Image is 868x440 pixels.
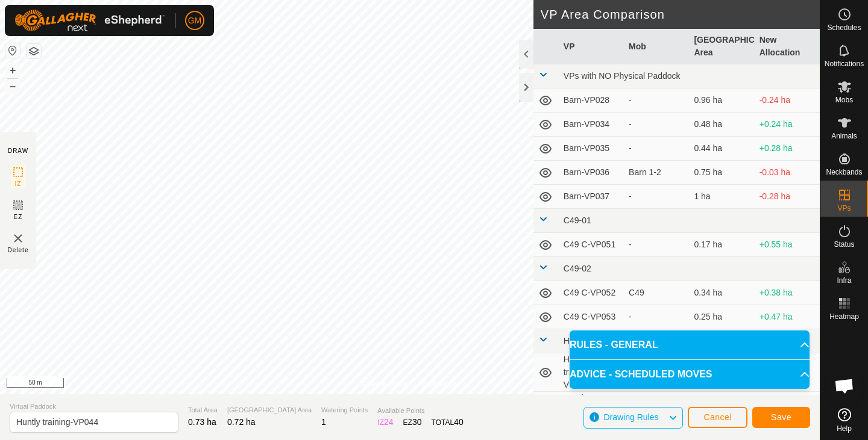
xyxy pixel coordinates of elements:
[27,44,41,58] button: Map Layers
[752,407,810,428] button: Save
[559,353,624,392] td: Huntly training-VP037
[570,367,712,382] span: ADVICE - SCHEDULED MOVES
[541,7,820,22] h2: VP Area Comparison
[559,305,624,329] td: C49 C-VP053
[432,416,464,429] div: TOTAL
[689,161,754,185] td: 0.75 ha
[629,166,684,179] div: Barn 1-2
[10,401,178,412] span: Virtual Paddock
[755,161,820,185] td: -0.03 ha
[559,161,624,185] td: Barn-VP036
[825,60,864,67] span: Notifications
[559,113,624,137] td: Barn-VP034
[559,29,624,64] th: VP
[5,63,20,78] button: +
[827,24,861,31] span: Schedules
[14,10,165,31] img: Gallagher Logo
[14,212,23,222] span: EZ
[559,88,624,113] td: Barn-VP028
[559,137,624,161] td: Barn-VP035
[422,379,458,389] a: Contact Us
[403,416,422,429] div: EZ
[755,185,820,209] td: -0.28 ha
[188,417,216,427] span: 0.73 ha
[377,416,393,429] div: IZ
[689,392,754,430] td: 1.52 ha
[564,264,591,273] span: C49-02
[570,338,658,352] span: RULES - GENERAL
[688,407,747,428] button: Cancel
[559,281,624,305] td: C49 C-VP052
[188,14,202,27] span: GM
[564,215,591,225] span: C49-01
[837,205,851,212] span: VPs
[837,425,852,432] span: Help
[564,71,681,81] span: VPs with NO Physical Paddock
[755,281,820,305] td: +0.38 ha
[15,179,22,188] span: IZ
[377,406,463,416] span: Available Points
[384,417,394,427] span: 24
[629,311,684,323] div: -
[689,29,754,64] th: [GEOGRAPHIC_DATA] Area
[755,113,820,137] td: +0.24 ha
[703,412,732,422] span: Cancel
[321,405,368,415] span: Watering Points
[227,405,312,415] span: [GEOGRAPHIC_DATA] Area
[755,305,820,329] td: +0.47 ha
[11,231,25,246] img: VP
[755,88,820,113] td: -0.24 ha
[564,336,594,345] span: Huntly 4
[454,417,464,427] span: 40
[412,417,422,427] span: 30
[755,29,820,64] th: New Allocation
[820,403,868,437] a: Help
[5,43,20,58] button: Reset Map
[8,246,29,255] span: Delete
[826,368,863,404] div: Open chat
[771,412,791,422] span: Save
[559,233,624,257] td: C49 C-VP051
[835,96,853,104] span: Mobs
[755,233,820,257] td: +0.55 ha
[689,305,754,329] td: 0.25 ha
[834,241,854,248] span: Status
[629,238,684,251] div: -
[755,392,820,430] td: -0.8 ha
[689,185,754,209] td: 1 ha
[689,137,754,161] td: 0.44 ha
[559,392,624,430] td: Huntly training-VP038
[629,118,684,131] div: -
[227,417,256,427] span: 0.72 ha
[559,185,624,209] td: Barn-VP037
[188,405,218,415] span: Total Area
[629,142,684,155] div: -
[689,281,754,305] td: 0.34 ha
[624,29,689,64] th: Mob
[837,277,851,284] span: Infra
[570,330,810,359] p-accordion-header: RULES - GENERAL
[831,132,857,140] span: Animals
[629,94,684,107] div: -
[689,113,754,137] td: 0.48 ha
[755,137,820,161] td: +0.28 ha
[829,313,859,320] span: Heatmap
[629,287,684,299] div: C49
[8,146,28,155] div: DRAW
[570,360,810,389] p-accordion-header: ADVICE - SCHEDULED MOVES
[689,88,754,113] td: 0.96 ha
[321,417,326,427] span: 1
[629,190,684,203] div: -
[826,169,862,176] span: Neckbands
[362,379,407,389] a: Privacy Policy
[603,412,658,422] span: Drawing Rules
[5,79,20,93] button: –
[689,233,754,257] td: 0.17 ha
